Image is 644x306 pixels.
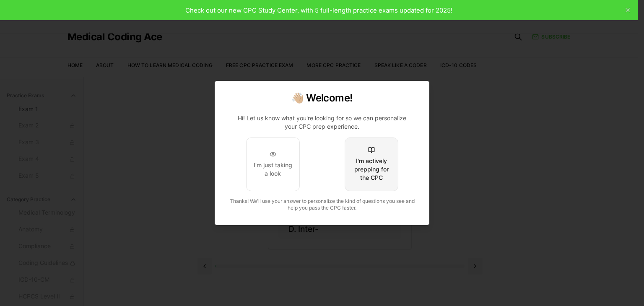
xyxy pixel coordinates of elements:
div: I'm actively prepping for the CPC [352,157,391,182]
button: I'm actively prepping for the CPC [345,137,398,191]
div: I'm just taking a look [253,161,293,178]
button: I'm just taking a look [246,137,300,191]
h2: 👋🏼 Welcome! [225,91,419,105]
span: Thanks! We'll use your answer to personalize the kind of questions you see and help you pass the ... [230,198,415,211]
p: Hi! Let us know what you're looking for so we can personalize your CPC prep experience. [232,114,412,131]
